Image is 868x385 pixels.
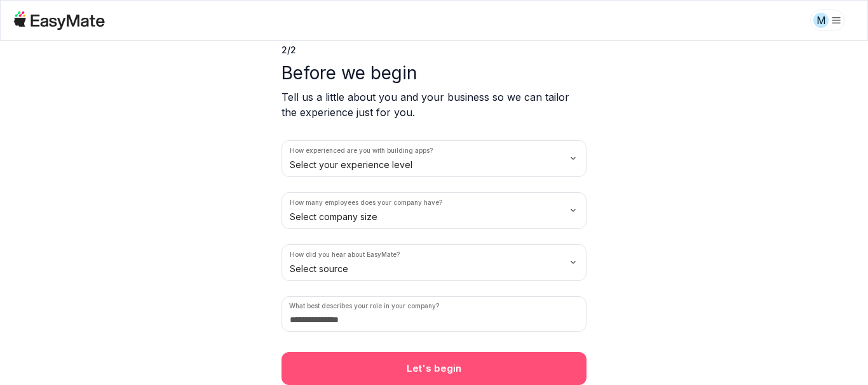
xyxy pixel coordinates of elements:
[281,352,587,385] button: Let's begin
[290,146,433,155] label: How experienced are you with building apps?
[290,198,442,207] label: How many employees does your company have?
[281,89,587,120] p: Tell us a little about you and your business so we can tailor the experience just for you.
[281,44,587,56] p: 2 / 2
[281,62,587,84] p: Before we begin
[290,250,400,259] label: How did you hear about EasyMate?
[813,13,829,28] div: M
